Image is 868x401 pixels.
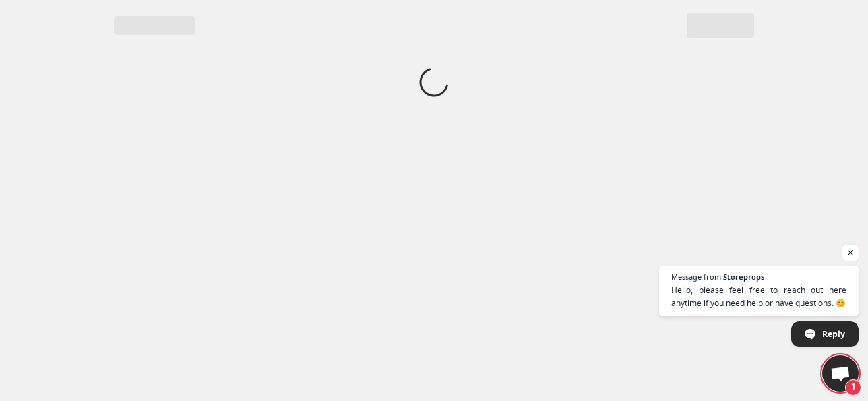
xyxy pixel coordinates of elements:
span: 1 [845,379,861,396]
span: Hello, please feel free to reach out here anytime if you need help or have questions. 😊 [671,284,846,309]
span: Reply [822,322,845,346]
span: Storeprops [723,273,764,280]
div: Open chat [822,355,859,392]
span: Message from [671,273,721,280]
